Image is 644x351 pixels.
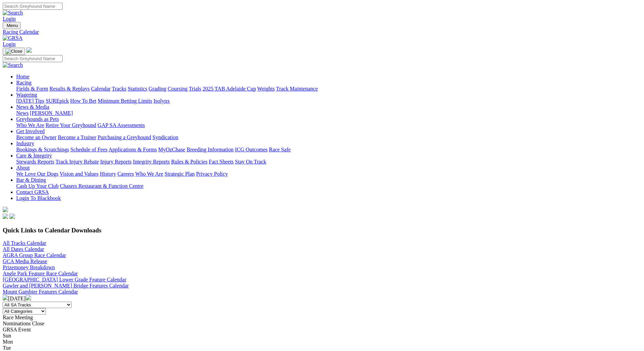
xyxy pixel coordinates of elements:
a: Stay On Track [235,159,266,165]
span: Menu [7,23,18,28]
img: GRSA [3,35,23,41]
a: Bar & Dining [16,177,46,183]
div: News & Media [16,110,641,116]
a: ICG Outcomes [235,147,267,152]
a: Angle Park Feature Race Calendar [3,271,78,276]
a: We Love Our Dogs [16,171,58,177]
div: Industry [16,147,641,153]
a: Weights [257,86,275,92]
a: Retire Your Greyhound [46,122,96,128]
a: Tracks [112,86,126,92]
img: Close [5,49,22,54]
a: All Tracks Calendar [3,240,46,246]
a: Prizemoney Breakdown [3,265,55,270]
a: Coursing [168,86,188,92]
a: Trials [189,86,201,92]
a: Racing [16,80,31,85]
img: Search [3,10,23,16]
a: News & Media [16,104,49,110]
a: [PERSON_NAME] [30,110,73,116]
input: Search [3,3,63,10]
a: Mount Gambier Features Calendar [3,289,78,295]
a: Breeding Information [187,147,234,152]
a: Race Safe [269,147,290,152]
div: [DATE] [3,295,641,302]
a: [DATE] Tips [16,98,44,104]
div: Care & Integrity [16,159,641,165]
div: Sun [3,333,641,339]
a: Integrity Reports [133,159,170,165]
a: How To Bet [70,98,97,104]
a: Home [16,74,29,79]
a: Purchasing a Greyhound [98,134,151,140]
a: AGRA Group Race Calendar [3,252,66,258]
a: Become a Trainer [58,134,96,140]
a: Gawler and [PERSON_NAME] Bridge Features Calendar [3,283,129,289]
a: GAP SA Assessments [98,122,145,128]
div: Mon [3,339,641,345]
a: Become an Owner [16,134,56,140]
a: Track Maintenance [276,86,318,92]
a: Syndication [152,134,178,140]
a: Login [3,41,16,47]
img: logo-grsa-white.png [3,207,8,212]
a: Minimum Betting Limits [98,98,152,104]
div: Bar & Dining [16,183,641,189]
a: History [100,171,116,177]
button: Toggle navigation [3,22,21,29]
img: chevron-right-pager-white.svg [26,295,31,300]
img: twitter.svg [9,214,15,219]
a: Grading [149,86,166,92]
a: Schedule of Fees [70,147,107,152]
a: MyOzChase [158,147,185,152]
a: Statistics [128,86,147,92]
a: Login To Blackbook [16,195,61,201]
div: GRSA Event [3,327,641,333]
a: SUREpick [46,98,69,104]
a: Fields & Form [16,86,48,92]
a: Vision and Values [59,171,98,177]
a: Get Involved [16,128,45,134]
a: Wagering [16,92,37,98]
a: Contact GRSA [16,189,49,195]
a: 2025 TAB Adelaide Cup [202,86,256,92]
button: Toggle navigation [3,48,25,55]
div: About [16,171,641,177]
a: Chasers Restaurant & Function Centre [60,183,143,189]
h3: Quick Links to Calendar Downloads [3,227,641,234]
a: Bookings & Scratchings [16,147,69,152]
a: Who We Are [135,171,163,177]
div: Tue [3,345,641,351]
a: Applications & Forms [109,147,157,152]
a: Strategic Plan [165,171,195,177]
a: Cash Up Your Club [16,183,58,189]
a: Isolynx [153,98,170,104]
a: Privacy Policy [196,171,228,177]
div: Racing [16,86,641,92]
a: Racing Calendar [3,29,641,35]
div: Race Meeting [3,315,641,321]
a: Fact Sheets [209,159,234,165]
input: Search [3,55,63,62]
a: About [16,165,30,171]
a: Careers [117,171,134,177]
img: chevron-left-pager-white.svg [3,295,8,300]
a: Industry [16,141,34,146]
img: logo-grsa-white.png [26,47,32,53]
div: Get Involved [16,134,641,141]
a: Calendar [91,86,111,92]
a: Injury Reports [100,159,132,165]
a: Stewards Reports [16,159,54,165]
a: Track Injury Rebate [55,159,99,165]
a: Care & Integrity [16,153,52,158]
a: Results & Replays [49,86,90,92]
div: Nominations Close [3,321,641,327]
a: Who We Are [16,122,44,128]
a: Rules & Policies [171,159,208,165]
a: GCA Media Release [3,258,47,264]
a: All Dates Calendar [3,246,44,252]
a: Greyhounds as Pets [16,116,59,122]
div: Wagering [16,98,641,104]
img: facebook.svg [3,214,8,219]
